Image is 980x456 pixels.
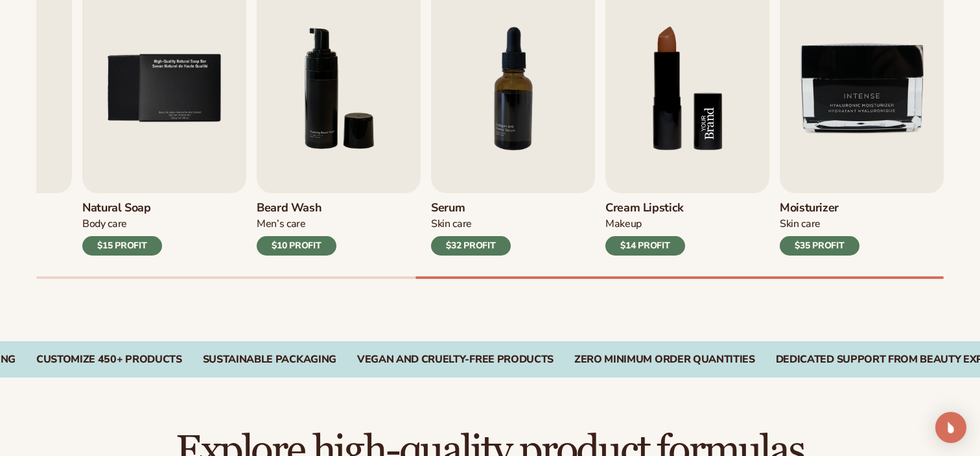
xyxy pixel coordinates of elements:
div: Skin Care [431,217,511,231]
div: CUSTOMIZE 450+ PRODUCTS [36,354,182,366]
div: Open Intercom Messenger [935,412,966,443]
div: Makeup [605,217,685,231]
h3: Cream Lipstick [605,201,685,215]
div: $10 PROFIT [257,236,336,256]
h3: Moisturizer [780,201,859,215]
h3: Natural Soap [82,201,162,215]
div: $35 PROFIT [780,236,859,256]
div: VEGAN AND CRUELTY-FREE PRODUCTS [357,354,554,366]
div: Men’s Care [257,217,336,231]
div: Body Care [82,217,162,231]
div: SUSTAINABLE PACKAGING [203,354,336,366]
h3: Beard Wash [257,201,336,215]
div: $15 PROFIT [82,236,162,256]
h3: Serum [431,201,511,215]
div: $14 PROFIT [605,236,685,256]
div: $32 PROFIT [431,236,511,256]
div: ZERO MINIMUM ORDER QUANTITIES [574,354,755,366]
div: Skin Care [780,217,859,231]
